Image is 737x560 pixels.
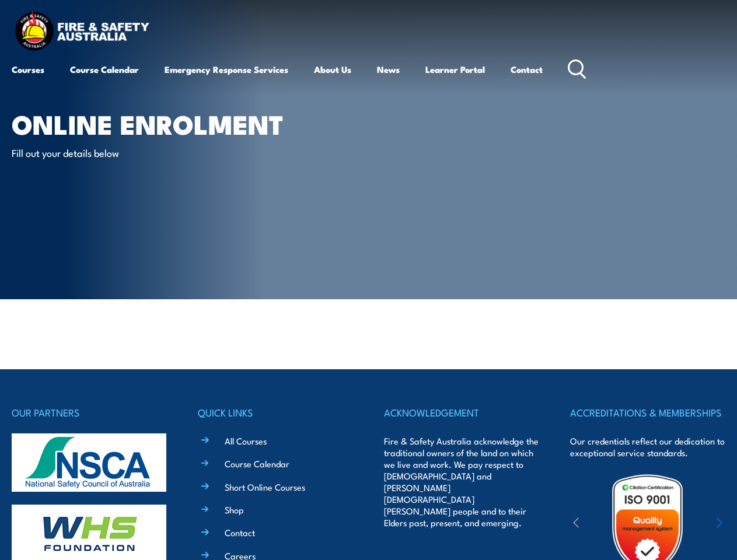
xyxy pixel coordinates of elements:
img: nsca-logo-footer [12,433,166,492]
a: Courses [12,55,44,83]
p: Fire & Safety Australia acknowledge the traditional owners of the land on which we live and work.... [384,435,539,528]
a: All Courses [225,435,267,447]
p: Our credentials reflect our dedication to exceptional service standards. [570,435,725,459]
a: Contact [511,55,543,83]
h4: ACKNOWLEDGEMENT [384,404,539,421]
a: Course Calendar [225,457,289,470]
a: Short Online Courses [225,481,305,493]
h4: QUICK LINKS [198,404,353,421]
a: About Us [314,55,351,83]
h4: OUR PARTNERS [12,404,167,421]
h1: Online Enrolment [12,112,300,135]
a: Learner Portal [425,55,485,83]
a: Emergency Response Services [165,55,288,83]
a: Shop [225,503,244,516]
a: Course Calendar [70,55,139,83]
p: Fill out your details below [12,146,225,159]
a: News [377,55,400,83]
a: Contact [225,526,255,538]
h4: ACCREDITATIONS & MEMBERSHIPS [570,404,725,421]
